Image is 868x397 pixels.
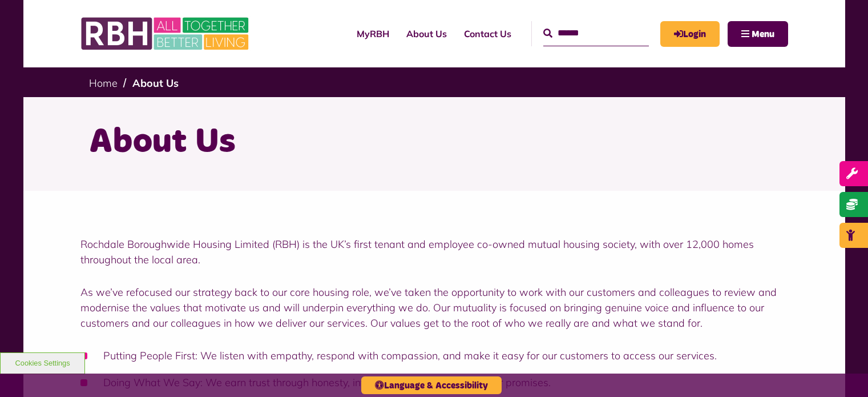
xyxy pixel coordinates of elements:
[752,30,774,39] span: Menu
[728,21,788,47] button: Navigation
[89,77,118,90] a: Home
[660,21,720,47] a: MyRBH
[80,236,788,267] p: Rochdale Boroughwide Housing Limited (RBH) is the UK’s first tenant and employee co-owned mutual ...
[348,18,398,49] a: MyRBH
[89,120,780,165] h1: About Us
[361,376,502,394] button: Language & Accessibility
[80,348,788,363] li: Putting People First: We listen with empathy, respond with compassion, and make it easy for our c...
[455,18,520,49] a: Contact Us
[398,18,455,49] a: About Us
[80,284,788,331] p: As we’ve refocused our strategy back to our core housing role, we’ve taken the opportunity to wor...
[817,346,868,397] iframe: Netcall Web Assistant for live chat
[80,11,252,56] img: RBH
[132,77,179,90] a: About Us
